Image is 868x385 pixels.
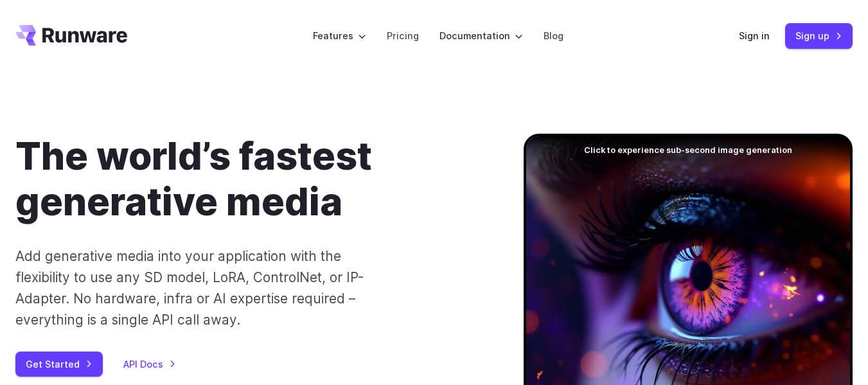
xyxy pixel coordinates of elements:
[785,23,853,48] a: Sign up
[439,28,523,43] label: Documentation
[15,25,127,46] a: Go to /
[544,28,563,43] a: Blog
[739,28,770,43] a: Sign in
[15,134,483,225] h1: The world’s fastest generative media
[387,28,419,43] a: Pricing
[15,352,103,377] a: Get Started
[313,28,366,43] label: Features
[15,246,389,331] p: Add generative media into your application with the flexibility to use any SD model, LoRA, Contro...
[123,357,176,372] a: API Docs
